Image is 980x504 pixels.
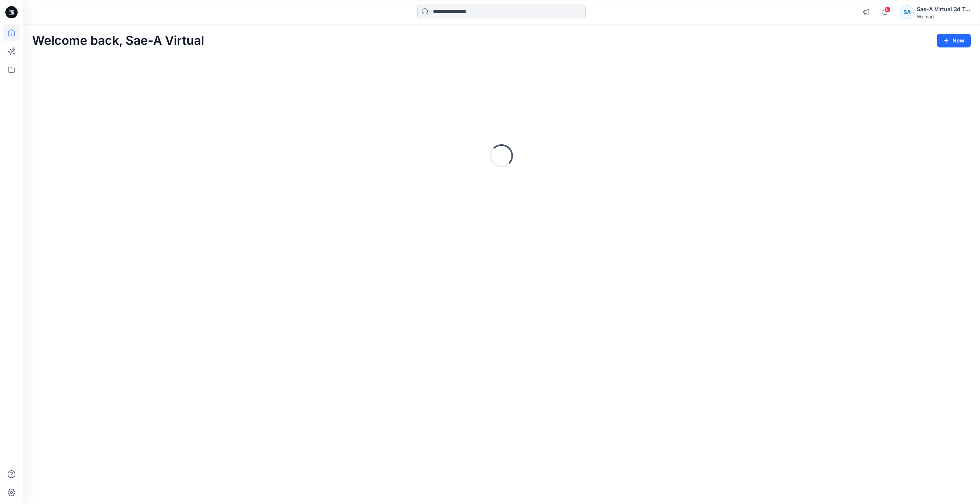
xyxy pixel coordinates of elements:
div: SA [900,5,914,19]
h2: Welcome back, Sae-A Virtual [32,34,204,48]
button: New [937,34,971,47]
span: 5 [884,7,890,13]
div: Sae-A Virtual 3d Team [917,5,970,14]
div: Walmart [917,14,970,20]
